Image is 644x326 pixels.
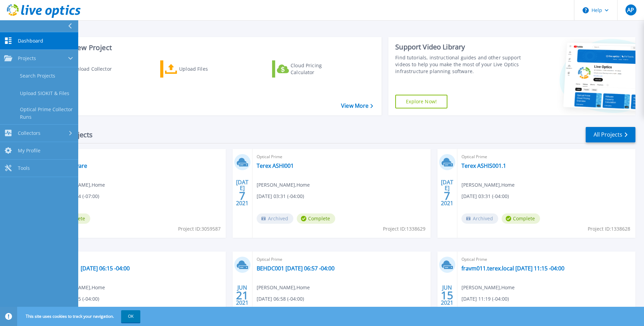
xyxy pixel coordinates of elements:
[18,130,40,136] span: Collectors
[66,62,121,76] div: Download Collector
[395,43,521,51] div: Support Video Library
[52,256,222,263] span: Optical Prime
[239,193,245,199] span: 7
[52,265,130,272] a: BEHDC001 [DATE] 06:15 -04:00
[18,148,40,154] span: My Profile
[18,165,30,171] span: Tools
[586,127,635,142] a: All Projects
[461,153,631,161] span: Optical Prime
[461,193,509,200] span: [DATE] 03:31 (-04:00)
[341,103,373,109] a: View More
[461,256,631,263] span: Optical Prime
[461,181,515,189] span: [PERSON_NAME] , Home
[18,55,36,61] span: Projects
[257,153,426,161] span: Optical Prime
[257,256,426,263] span: Optical Prime
[461,265,564,272] a: fravm011.terex.local [DATE] 11:15 -04:00
[236,180,249,205] div: [DATE] 2021
[297,213,335,224] span: Complete
[461,295,509,303] span: [DATE] 11:19 (-04:00)
[52,181,105,189] span: [PERSON_NAME] , Home
[257,265,335,272] a: BEHDC001 [DATE] 06:57 -04:00
[461,213,498,224] span: Archived
[502,213,540,224] span: Complete
[588,225,630,233] span: Project ID: 1338628
[383,225,425,233] span: Project ID: 1338629
[395,95,447,108] a: Explore Now!
[121,310,140,323] button: OK
[257,193,304,200] span: [DATE] 03:31 (-04:00)
[257,213,293,224] span: Archived
[52,284,105,291] span: [PERSON_NAME] , Home
[257,284,310,291] span: [PERSON_NAME] , Home
[461,162,506,169] a: Terex ASHIS001.1
[257,162,294,169] a: Terex ASHI001
[441,283,454,308] div: JUN 2021
[179,62,234,76] div: Upload Files
[236,283,249,308] div: JUN 2021
[49,44,373,51] h3: Start a New Project
[49,60,125,78] a: Download Collector
[461,284,515,291] span: [PERSON_NAME] , Home
[444,193,450,199] span: 7
[178,225,221,233] span: Project ID: 3059587
[18,38,43,44] span: Dashboard
[291,62,346,76] div: Cloud Pricing Calculator
[395,54,521,75] div: Find tutorials, instructional guides and other support videos to help you make the most of your L...
[52,153,222,161] span: Optical Prime
[272,60,349,78] a: Cloud Pricing Calculator
[441,292,453,298] span: 15
[441,180,454,205] div: [DATE] 2021
[160,60,237,78] a: Upload Files
[236,292,248,298] span: 21
[257,181,310,189] span: [PERSON_NAME] , Home
[257,295,304,303] span: [DATE] 06:58 (-04:00)
[19,310,140,323] span: This site uses cookies to track your navigation.
[627,7,634,13] span: AP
